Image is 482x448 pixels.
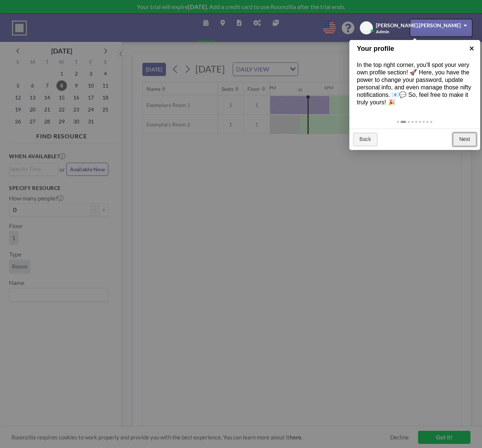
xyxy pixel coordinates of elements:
h1: Your profile [357,44,461,54]
span: [PERSON_NAME].[PERSON_NAME] [376,22,461,28]
div: In the top right corner, you'll spot your very own profile section! 🚀 Here, you have the power to... [349,54,480,114]
span: C [365,25,368,31]
span: Admin [376,29,389,34]
a: × [463,40,480,57]
a: Back [353,133,377,146]
a: Next [453,133,476,146]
